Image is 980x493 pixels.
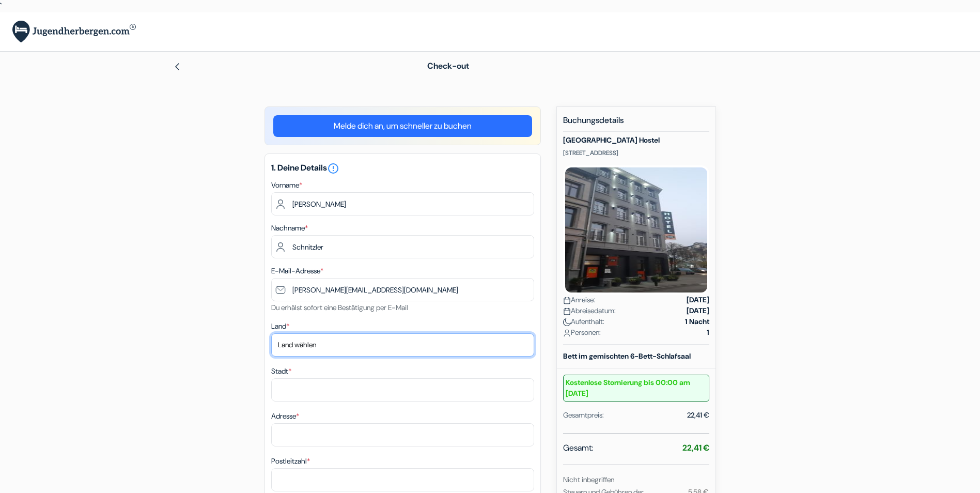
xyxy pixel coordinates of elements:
strong: 1 [707,327,709,338]
img: user_icon.svg [563,329,571,337]
span: Aufenthalt: [563,316,604,327]
small: Du erhälst sofort eine Bestätigung per E-Mail [271,303,408,312]
span: Check-out [427,60,469,71]
strong: [DATE] [687,295,709,305]
strong: 1 Nacht [685,316,709,327]
label: Postleitzahl [271,456,310,467]
span: Abreisedatum: [563,305,616,316]
span: Gesamt: [563,442,593,454]
label: Nachname [271,223,308,234]
span: Personen: [563,327,601,338]
label: E-Mail-Adresse [271,266,323,276]
input: E-Mail-Adresse eingeben [271,278,534,301]
strong: 22,41 € [682,442,709,453]
b: Bett im gemischten 6-Bett-Schlafsaal [563,351,691,361]
h5: Buchungsdetails [563,115,709,132]
img: calendar.svg [563,307,571,315]
div: Gesamtpreis: [563,410,604,421]
p: [STREET_ADDRESS] [563,149,709,157]
input: Vornamen eingeben [271,192,534,215]
label: Land [271,321,289,332]
img: Jugendherbergen.com [12,21,136,43]
label: Adresse [271,411,299,422]
h5: [GEOGRAPHIC_DATA] Hostel [563,136,709,145]
small: Nicht inbegriffen [563,475,614,484]
img: left_arrow.svg [173,63,181,71]
i: error_outline [327,162,339,175]
img: moon.svg [563,318,571,326]
small: Kostenlose Stornierung bis 00:00 am [DATE] [563,375,709,402]
img: calendar.svg [563,297,571,304]
span: Anreise: [563,295,595,305]
h5: 1. Deine Details [271,162,534,175]
strong: [DATE] [687,305,709,316]
input: Nachnamen eingeben [271,235,534,258]
label: Vorname [271,180,302,191]
label: Stadt [271,366,291,377]
a: error_outline [327,162,339,173]
a: Melde dich an, um schneller zu buchen [273,115,532,137]
div: 22,41 € [687,410,709,421]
